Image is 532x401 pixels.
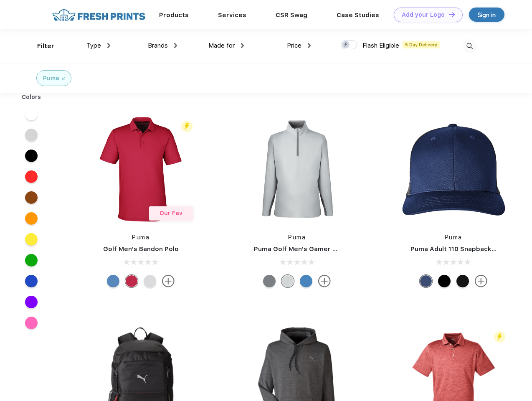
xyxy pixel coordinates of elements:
[288,234,306,241] a: Puma
[241,43,244,48] img: dropdown.png
[469,8,504,22] a: Sign in
[43,74,59,83] div: Puma
[208,42,235,49] span: Made for
[281,275,294,287] div: High Rise
[362,42,399,49] span: Flash Eligible
[420,275,432,287] div: Peacoat Qut Shd
[86,42,101,49] span: Type
[144,275,156,287] div: High Rise
[107,43,110,48] img: dropdown.png
[125,275,138,287] div: Ski Patrol
[181,121,193,132] img: flash_active_toggle.svg
[308,43,311,48] img: dropdown.png
[402,11,445,18] div: Add your Logo
[403,41,440,48] span: 5 Day Delivery
[445,234,462,241] a: Puma
[159,11,189,19] a: Products
[438,275,451,287] div: Pma Blk Pma Blk
[478,10,496,20] div: Sign in
[107,275,119,287] div: Lake Blue
[300,275,312,287] div: Bright Cobalt
[85,114,196,225] img: func=resize&h=266
[218,11,246,19] a: Services
[241,114,352,225] img: func=resize&h=266
[276,11,307,19] a: CSR Swag
[287,42,301,49] span: Price
[494,331,505,343] img: flash_active_toggle.svg
[456,275,469,287] div: Pma Blk with Pma Blk
[15,93,48,102] div: Colors
[132,234,149,241] a: Puma
[318,275,331,287] img: more.svg
[263,275,276,287] div: Quiet Shade
[62,77,65,80] img: filter_cancel.svg
[398,114,509,225] img: func=resize&h=266
[148,42,168,49] span: Brands
[37,41,54,51] div: Filter
[475,275,487,287] img: more.svg
[103,245,179,253] a: Golf Men's Bandon Polo
[174,43,177,48] img: dropdown.png
[162,275,175,287] img: more.svg
[160,210,182,216] span: Our Fav
[463,39,476,53] img: desktop_search.svg
[449,12,455,17] img: DT
[50,8,148,22] img: fo%20logo%202.webp
[254,245,386,253] a: Puma Golf Men's Gamer Golf Quarter-Zip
